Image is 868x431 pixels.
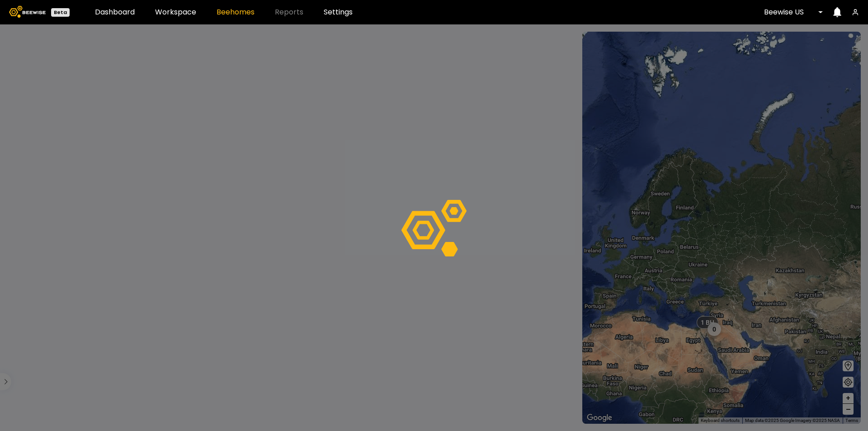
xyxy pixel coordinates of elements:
a: Beehomes [217,9,255,16]
div: Beta [51,8,70,17]
a: Settings [324,9,353,16]
a: Dashboard [95,9,135,16]
span: Reports [275,9,303,16]
img: Beewise logo [9,6,46,18]
a: Workspace [155,9,196,16]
